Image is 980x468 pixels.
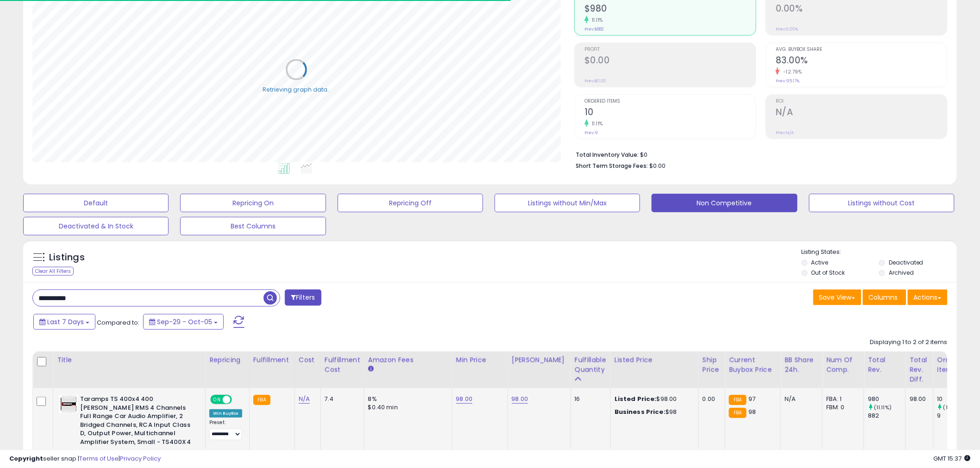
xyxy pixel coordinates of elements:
div: Ordered Items [937,355,971,375]
span: ON [211,396,223,404]
div: 882 [868,412,905,420]
small: Prev: $882 [584,26,604,32]
div: FBA: 1 [826,395,857,403]
span: 97 [749,394,756,403]
h2: $0.00 [584,55,756,68]
div: Ship Price [703,355,721,375]
div: BB Share 24h. [785,355,818,375]
span: 2025-10-13 15:37 GMT [934,454,971,463]
div: $0.40 min [368,403,445,412]
label: Archived [889,269,914,277]
div: N/A [785,395,815,403]
div: Fulfillment Cost [325,355,360,375]
button: Listings without Min/Max [495,194,640,212]
b: Taramps TS 400x4 400 [PERSON_NAME] RMS 4 Channels Full Range Car Audio Amplifier, 2 Bridged Chann... [80,395,193,449]
div: Current Buybox Price [729,355,777,375]
div: Fulfillable Quantity [575,355,607,375]
span: 98 [749,407,756,416]
button: Repricing Off [338,194,483,212]
button: Actions [908,289,948,305]
div: 16 [575,395,603,403]
span: Avg. Buybox Share [776,47,947,52]
button: Best Columns [180,217,326,235]
div: Num of Comp. [826,355,860,375]
div: Clear All Filters [32,267,74,276]
div: 10 [937,395,975,403]
div: Cost [299,355,317,365]
label: Deactivated [889,259,923,266]
h5: Listings [49,251,85,264]
small: 11.11% [589,17,603,24]
a: Privacy Policy [120,454,161,463]
button: Filters [285,289,321,306]
div: FBM: 0 [826,403,857,412]
span: Compared to: [97,318,139,327]
div: Title [57,355,201,365]
b: Listed Price: [615,394,657,403]
p: Listing States: [802,248,957,257]
div: Displaying 1 to 2 of 2 items [870,338,948,347]
button: Non Competitive [652,194,797,212]
button: Repricing On [180,194,326,212]
a: N/A [299,394,310,404]
div: 7.4 [325,395,357,403]
div: 8% [368,395,445,403]
small: Prev: 0.00% [776,26,798,32]
div: 98.00 [910,395,926,403]
div: Total Rev. [868,355,902,375]
span: OFF [231,396,245,404]
div: $98.00 [615,395,691,403]
small: Prev: N/A [776,130,794,135]
span: Sep-29 - Oct-05 [157,317,212,326]
div: Fulfillment [253,355,291,365]
b: Short Term Storage Fees: [576,162,648,170]
div: Retrieving graph data.. [263,86,330,94]
button: Columns [863,289,906,305]
strong: Copyright [9,454,43,463]
div: 0.00 [703,395,718,403]
h2: 0.00% [776,3,947,16]
div: $98 [615,408,691,416]
div: Total Rev. Diff. [910,355,930,384]
h2: $980 [584,3,756,16]
li: $0 [576,148,941,160]
span: Last 7 Days [47,317,84,326]
small: FBA [729,395,746,405]
button: Listings without Cost [809,194,955,212]
button: Last 7 Days [33,314,95,330]
button: Sep-29 - Oct-05 [143,314,224,330]
small: (11.11%) [874,404,892,411]
a: 98.00 [512,394,528,404]
h2: 83.00% [776,55,947,68]
small: 11.11% [589,120,603,127]
label: Out of Stock [811,269,845,277]
div: seller snap | | [9,455,161,463]
div: Listed Price [615,355,695,365]
button: Deactivated & In Stock [23,217,169,235]
div: Amazon Fees [368,355,448,365]
small: Prev: 9 [584,130,598,135]
h2: N/A [776,107,947,119]
small: -12.79% [780,68,802,75]
label: Active [811,259,829,266]
button: Default [23,194,169,212]
small: FBA [729,408,746,418]
div: Min Price [456,355,504,365]
span: ROI [776,99,947,104]
span: $0.00 [649,161,666,170]
div: 980 [868,395,905,403]
b: Total Inventory Value: [576,151,639,159]
div: Win BuyBox [209,409,242,418]
span: Columns [869,293,898,302]
a: Terms of Use [79,454,119,463]
img: 41ajmb23rsL._SL40_.jpg [59,395,78,413]
small: Prev: $0.00 [584,78,606,84]
b: Business Price: [615,407,666,416]
small: Prev: 95.17% [776,78,799,84]
span: Ordered Items [584,99,756,104]
h2: 10 [584,107,756,119]
span: Profit [584,47,756,52]
small: Amazon Fees. [368,365,374,373]
small: FBA [253,395,270,405]
button: Save View [813,289,861,305]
